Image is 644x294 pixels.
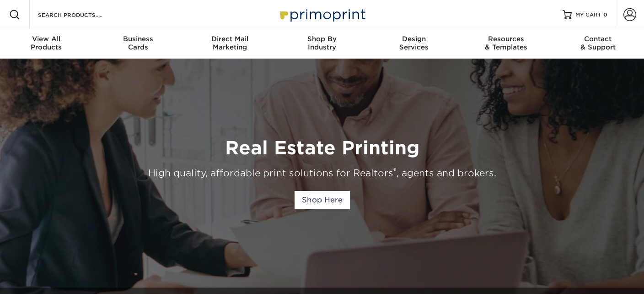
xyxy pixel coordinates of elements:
[552,29,644,59] a: Contact& Support
[92,35,184,51] div: Cards
[92,29,184,59] a: BusinessCards
[552,35,644,51] div: & Support
[51,166,593,180] div: High quality, affordable print solutions for Realtors , agents and brokers.
[368,35,460,51] div: Services
[575,11,601,19] span: MY CART
[552,35,644,43] span: Contact
[92,35,184,43] span: Business
[51,137,593,159] h1: Real Estate Printing
[276,5,368,24] img: Primoprint
[295,191,350,209] a: Shop Here
[276,29,368,59] a: Shop ByIndustry
[184,35,276,43] span: Direct Mail
[460,35,552,43] span: Resources
[368,29,460,59] a: DesignServices
[368,35,460,43] span: Design
[184,29,276,59] a: Direct MailMarketing
[37,9,126,20] input: SEARCH PRODUCTS.....
[184,35,276,51] div: Marketing
[603,11,607,18] span: 0
[276,35,368,51] div: Industry
[460,29,552,59] a: Resources& Templates
[393,167,397,175] sup: ®
[276,35,368,43] span: Shop By
[460,35,552,51] div: & Templates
